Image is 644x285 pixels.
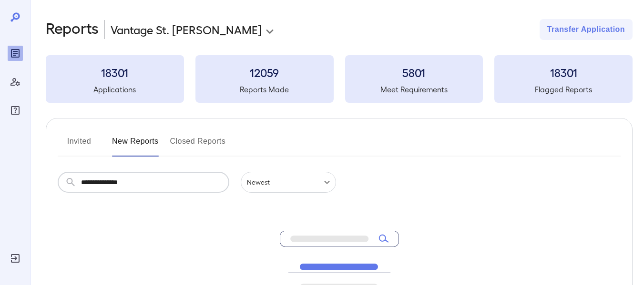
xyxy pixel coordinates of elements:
[58,134,101,157] button: Invited
[241,172,336,193] div: Newest
[170,134,226,157] button: Closed Reports
[111,22,262,37] p: Vantage St. [PERSON_NAME]
[345,65,483,80] h3: 5801
[494,84,633,95] h5: Flagged Reports
[8,251,23,266] div: Log Out
[195,84,334,95] h5: Reports Made
[46,84,184,95] h5: Applications
[46,65,184,80] h3: 18301
[8,46,23,61] div: Reports
[46,19,99,40] h2: Reports
[8,103,23,118] div: FAQ
[540,19,633,40] button: Transfer Application
[195,65,334,80] h3: 12059
[345,84,483,95] h5: Meet Requirements
[46,55,633,103] summary: 18301Applications12059Reports Made5801Meet Requirements18301Flagged Reports
[112,134,159,157] button: New Reports
[8,74,23,89] div: Manage Users
[494,65,633,80] h3: 18301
